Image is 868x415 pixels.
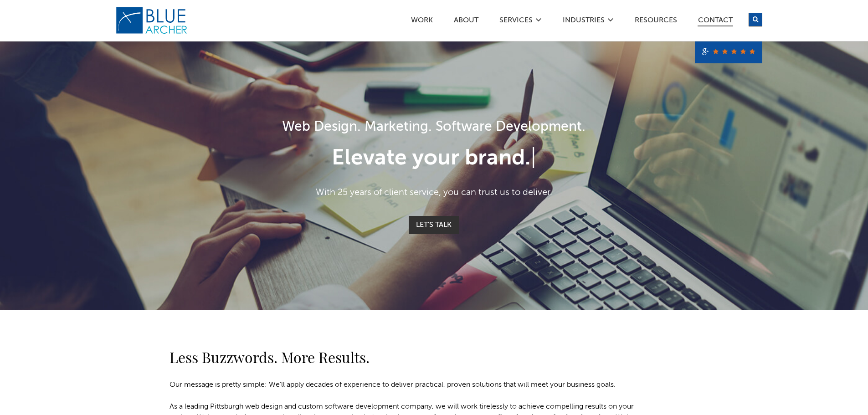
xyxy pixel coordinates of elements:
a: Industries [562,17,605,26]
a: Resources [634,17,678,26]
p: Our message is pretty simple: We’ll apply decades of experience to deliver practical, proven solu... [169,379,643,390]
a: SERVICES [499,17,533,26]
span: Elevate your brand. [332,148,530,169]
a: ABOUT [453,17,479,26]
a: Contact [698,17,733,26]
h1: Web Design. Marketing. Software Development. [170,117,699,138]
p: With 25 years of client service, you can trust us to deliver. [170,186,699,200]
img: Blue Archer Logo [115,6,188,35]
a: Work [411,17,433,26]
a: Let's Talk [409,216,459,234]
span: | [530,148,536,169]
h2: Less Buzzwords. More Results. [169,346,643,368]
